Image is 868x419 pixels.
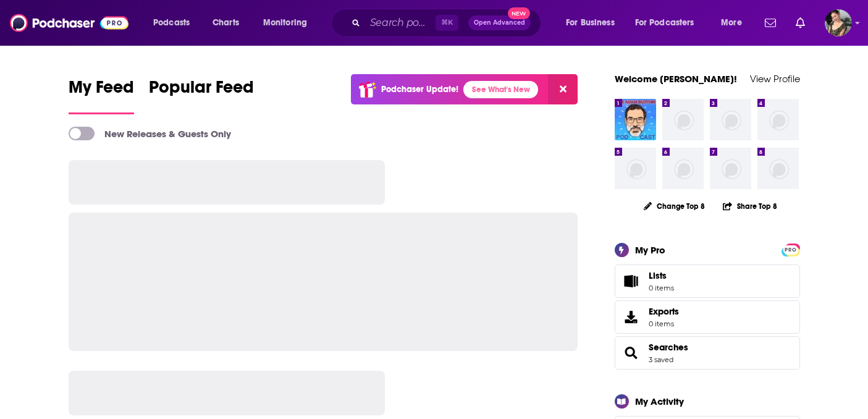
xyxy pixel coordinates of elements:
a: PRO [783,244,798,253]
button: open menu [255,13,323,33]
span: Searches [615,336,800,370]
a: Exports [615,300,800,334]
a: 3 saved [649,355,673,364]
span: Exports [649,306,679,317]
a: My Feed [69,77,134,114]
img: Podchaser - Follow, Share and Rate Podcasts [10,11,129,35]
a: Searches [649,342,688,353]
a: Searches [619,344,644,362]
span: Exports [619,308,644,326]
span: Lists [649,270,674,281]
span: Monitoring [263,14,307,32]
a: New Releases & Guests Only [69,127,231,140]
div: My Pro [635,244,665,256]
img: missing-image.png [662,99,704,140]
input: Search podcasts, credits, & more... [365,13,436,33]
button: open menu [712,13,757,33]
a: Show notifications dropdown [760,12,781,33]
span: PRO [783,245,798,255]
span: ⌘ K [436,15,458,31]
a: Lists [615,265,800,298]
img: missing-image.png [710,148,751,189]
button: Share Top 8 [722,194,778,218]
span: Lists [619,273,644,290]
span: Popular Feed [149,77,254,105]
span: Open Advanced [474,20,525,26]
button: open menu [557,13,630,33]
img: THE ADAM BUXTON PODCAST [615,99,656,140]
img: missing-image.png [662,148,704,189]
img: missing-image.png [710,99,751,140]
span: For Podcasters [635,14,694,32]
span: Lists [649,270,667,281]
span: Logged in as Flossie22 [825,9,852,36]
p: Podchaser Update! [381,84,458,95]
button: open menu [145,13,206,33]
span: 0 items [649,284,674,292]
a: Welcome [PERSON_NAME]! [615,73,737,85]
a: Charts [204,13,246,33]
button: Change Top 8 [636,198,713,214]
div: Search podcasts, credits, & more... [343,9,553,37]
a: Show notifications dropdown [791,12,810,33]
a: View Profile [750,73,800,85]
span: New [508,7,530,19]
div: My Activity [635,396,684,407]
a: See What's New [463,81,538,98]
img: missing-image.png [757,99,799,140]
span: My Feed [69,77,134,105]
span: More [721,14,742,32]
span: 0 items [649,320,679,328]
button: Open AdvancedNew [468,15,531,30]
img: missing-image.png [757,148,799,189]
img: missing-image.png [615,148,656,189]
a: Popular Feed [149,77,254,114]
span: For Business [566,14,615,32]
span: Charts [213,14,239,32]
button: open menu [627,13,712,33]
span: Podcasts [153,14,190,32]
img: User Profile [825,9,852,36]
button: Show profile menu [825,9,852,36]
